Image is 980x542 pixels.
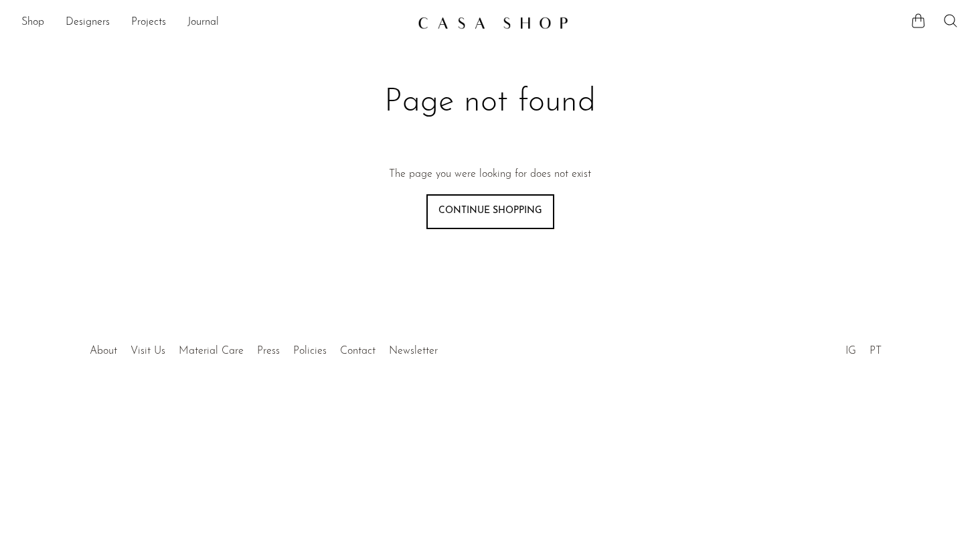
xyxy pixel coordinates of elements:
[277,82,703,123] h1: Page not found
[66,14,110,31] a: Designers
[293,346,327,356] a: Policies
[21,14,44,31] a: Shop
[83,335,444,360] ul: Quick links
[870,346,882,356] a: PT
[21,11,407,34] ul: NEW HEADER MENU
[131,14,166,31] a: Projects
[21,11,407,34] nav: Desktop navigation
[426,194,554,229] a: Continue shopping
[90,346,117,356] a: About
[845,346,856,356] a: IG
[839,335,888,360] ul: Social Medias
[131,346,165,356] a: Visit Us
[179,346,244,356] a: Material Care
[389,166,591,184] p: The page you were looking for does not exist
[187,14,219,31] a: Journal
[340,346,376,356] a: Contact
[257,346,280,356] a: Press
